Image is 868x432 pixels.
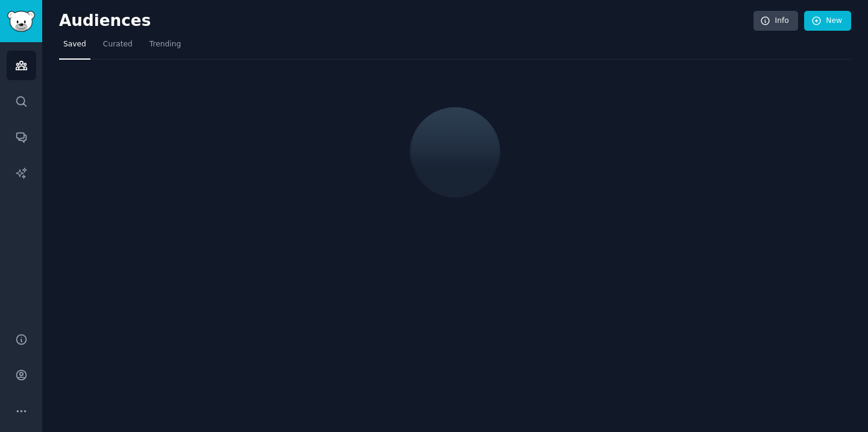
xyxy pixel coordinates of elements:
h2: Audiences [59,11,753,31]
a: Trending [145,35,185,60]
a: New [804,11,851,31]
img: GummySearch logo [7,11,35,32]
span: Saved [63,39,86,50]
a: Curated [99,35,137,60]
span: Trending [149,39,181,50]
a: Info [753,11,798,31]
span: Curated [103,39,133,50]
a: Saved [59,35,90,60]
